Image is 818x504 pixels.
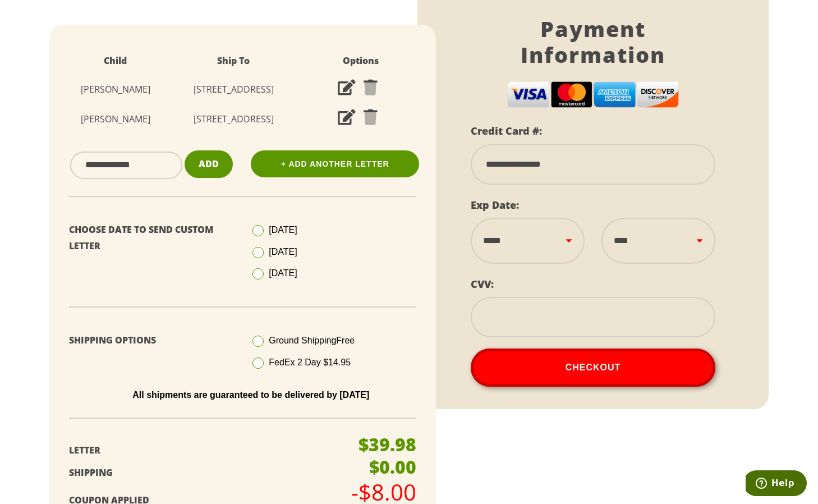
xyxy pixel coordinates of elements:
span: FedEx 2 Day $14.95 [269,358,351,367]
span: [DATE] [269,268,297,278]
th: Options [297,47,424,75]
td: [PERSON_NAME] [61,75,171,104]
p: -$8.00 [351,481,416,503]
button: Add [185,150,233,178]
button: Checkout [471,349,715,387]
p: Shipping [69,465,356,481]
label: Exp Date: [471,198,519,212]
span: Ground Shipping [269,336,355,345]
p: $0.00 [369,458,416,476]
label: CVV: [471,277,494,291]
p: Letter [69,442,356,459]
td: [STREET_ADDRESS] [171,104,297,134]
iframe: Opens a widget where you can find more information [746,470,807,498]
p: $39.98 [359,436,416,453]
th: Ship To [171,47,297,75]
img: cc-logos.png [507,81,678,108]
p: Shipping Options [69,332,234,349]
td: [STREET_ADDRESS] [171,75,297,104]
span: [DATE] [269,225,297,235]
a: + Add Another Letter [251,150,419,177]
label: Credit Card #: [471,124,542,138]
th: Child [61,47,171,75]
span: [DATE] [269,247,297,256]
p: All shipments are guaranteed to be delivered by [DATE] [77,390,425,400]
span: Free [336,336,355,345]
span: Add [199,158,219,170]
td: [PERSON_NAME] [61,104,171,134]
h1: Payment Information [471,16,715,67]
p: Choose Date To Send Custom Letter [69,222,234,254]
